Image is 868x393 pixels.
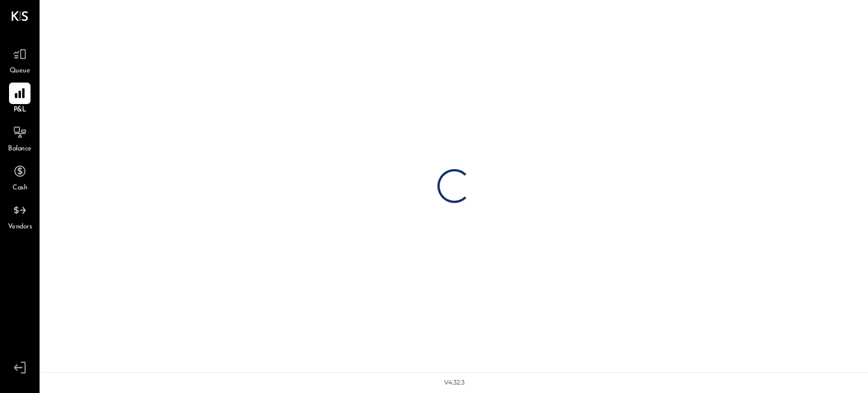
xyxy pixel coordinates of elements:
span: Cash [12,183,27,193]
span: P&L [14,105,27,115]
a: Queue [1,44,39,76]
span: Queue [10,66,31,76]
span: Balance [8,144,32,154]
span: Vendors [8,222,32,232]
a: Vendors [1,200,39,232]
div: v 4.32.3 [444,378,465,387]
a: P&L [1,83,39,115]
a: Balance [1,122,39,154]
a: Cash [1,161,39,193]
